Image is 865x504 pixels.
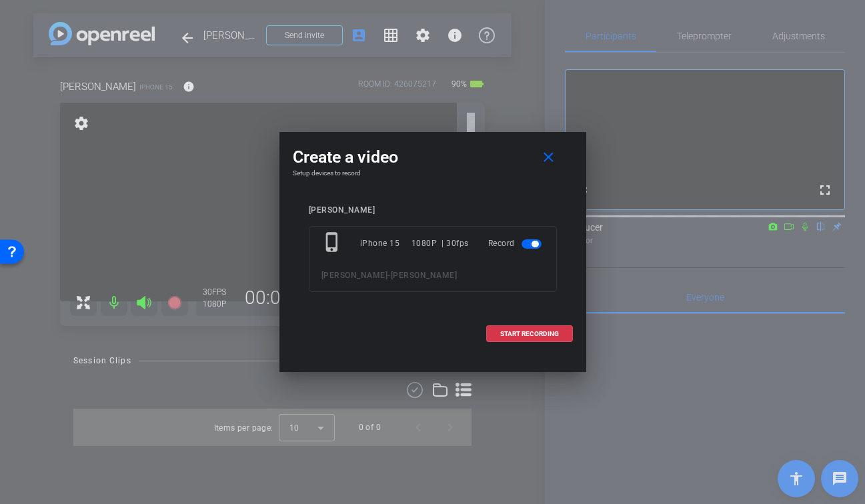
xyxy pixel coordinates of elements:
[321,231,345,255] mat-icon: phone_iphone
[309,205,557,215] div: [PERSON_NAME]
[500,331,559,337] span: START RECORDING
[391,271,458,280] span: [PERSON_NAME]
[411,231,469,255] div: 1080P | 30fps
[321,271,388,280] span: [PERSON_NAME]
[387,271,391,280] span: -
[540,149,557,166] mat-icon: close
[293,169,573,177] h4: Setup devices to record
[488,231,544,255] div: Record
[486,325,573,342] button: START RECORDING
[360,231,411,255] div: iPhone 15
[293,145,573,169] div: Create a video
